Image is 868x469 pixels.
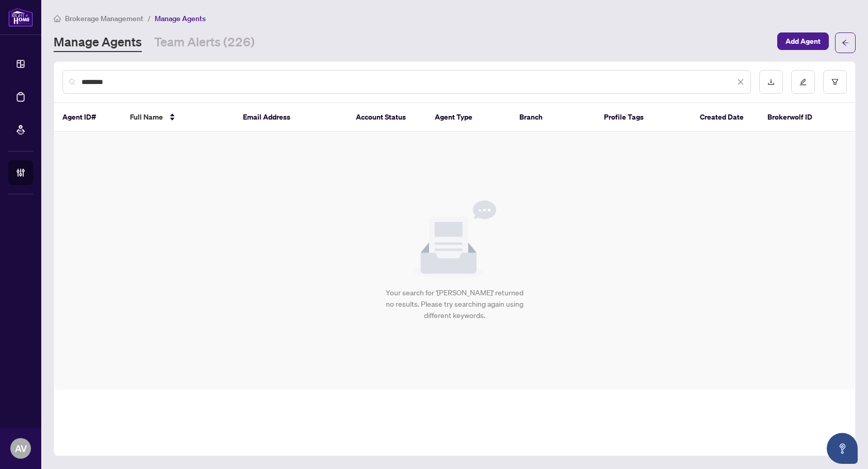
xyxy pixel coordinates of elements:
[777,32,829,50] button: Add Agent
[54,103,122,132] th: Agent ID#
[385,287,525,321] div: Your search for '[PERSON_NAME]' returned no results. Please try searching again using different k...
[235,103,348,132] th: Email Address
[148,12,151,24] li: /
[15,441,27,456] span: AV
[785,33,821,49] span: Add Agent
[799,78,807,86] span: edit
[130,111,163,123] span: Full Name
[596,103,692,132] th: Profile Tags
[65,14,143,23] span: Brokerage Management
[767,78,775,86] span: download
[348,103,427,132] th: Account Status
[122,103,235,132] th: Full Name
[791,70,815,94] button: edit
[827,433,858,464] button: Open asap
[759,70,783,94] button: download
[823,70,847,94] button: filter
[54,15,61,22] span: home
[692,103,759,132] th: Created Date
[8,8,33,27] img: logo
[54,33,142,52] a: Manage Agents
[737,78,744,86] span: close
[842,39,849,46] span: arrow-left
[427,103,511,132] th: Agent Type
[414,200,496,279] img: Null State Icon
[831,78,839,86] span: filter
[759,103,827,132] th: Brokerwolf ID
[511,103,596,132] th: Branch
[154,33,255,52] a: Team Alerts (226)
[155,14,206,23] span: Manage Agents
